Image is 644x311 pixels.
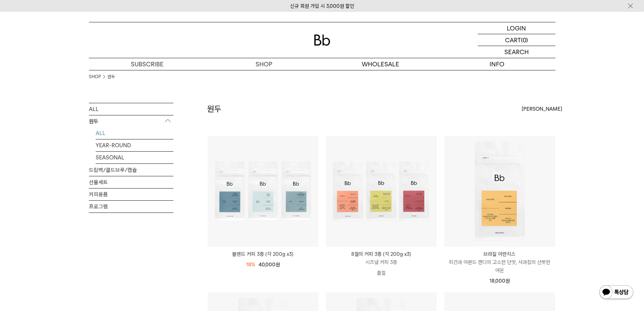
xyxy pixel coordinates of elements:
span: 원 [505,278,510,284]
a: 커피용품 [89,188,173,200]
a: SUBSCRIBE [89,58,206,70]
a: CART (0) [478,34,555,46]
p: LOGIN [507,22,526,34]
p: INFO [439,58,555,70]
p: 원두 [89,115,173,128]
img: 로고 [314,35,330,46]
p: 8월의 커피 3종 (각 200g x3) [326,250,437,258]
a: 신규 회원 가입 시 3,000원 할인 [290,3,354,9]
img: 브라질 아란치스 [444,136,555,247]
a: ALL [96,127,173,139]
a: 블렌드 커피 3종 (각 200g x3) [208,250,318,258]
a: SEASONAL [96,152,173,163]
p: (0) [521,34,528,46]
a: 프로그램 [89,201,173,213]
a: 드립백/콜드브루/캡슐 [89,164,173,176]
p: WHOLESALE [322,58,439,70]
p: SEARCH [504,46,529,58]
img: 블렌드 커피 3종 (각 200g x3) [208,136,318,247]
a: SHOP [206,58,322,70]
p: CART [505,34,521,46]
a: 원두 [108,73,115,80]
img: 카카오톡 채널 1:1 채팅 버튼 [599,285,634,301]
span: 40,000 [259,262,280,268]
p: 시즈널 커피 3종 [326,258,437,266]
a: SHOP [89,73,101,80]
p: 품절 [326,266,437,280]
p: 브라질 아란치스 [444,250,555,258]
a: LOGIN [478,22,555,34]
a: 브라질 아란치스 피칸과 아몬드 캔디의 고소한 단맛, 사과칩의 산뜻한 여운 [444,250,555,274]
span: 원 [276,262,280,268]
span: 18,000 [490,278,510,284]
a: 8월의 커피 3종 (각 200g x3) 시즈널 커피 3종 [326,250,437,266]
div: 18% [246,261,255,269]
a: ALL [89,103,173,115]
a: YEAR-ROUND [96,139,173,151]
span: [PERSON_NAME] [522,105,562,113]
a: 선물세트 [89,176,173,188]
img: 8월의 커피 3종 (각 200g x3) [326,136,437,247]
p: 피칸과 아몬드 캔디의 고소한 단맛, 사과칩의 산뜻한 여운 [444,258,555,274]
h2: 원두 [207,103,221,115]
